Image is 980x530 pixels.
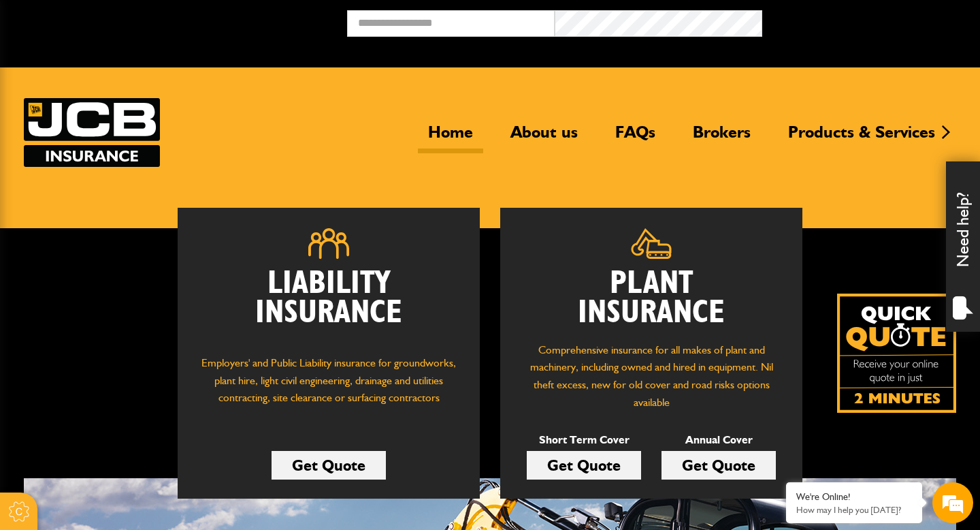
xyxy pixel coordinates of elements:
[198,354,459,420] p: Employers' and Public Liability insurance for groundworks, plant hire, light civil engineering, d...
[24,98,160,167] a: JCB Insurance Services
[762,10,970,31] button: Broker Login
[683,122,761,153] a: Brokers
[527,431,641,449] p: Short Term Cover
[661,431,776,449] p: Annual Cover
[778,122,945,153] a: Products & Services
[418,122,483,153] a: Home
[837,294,956,413] a: Get your insurance quote isn just 2-minutes
[500,122,588,153] a: About us
[837,294,956,413] img: Quick Quote
[946,161,980,332] div: Need help?
[661,451,776,480] a: Get Quote
[521,341,782,411] p: Comprehensive insurance for all makes of plant and machinery, including owned and hired in equipm...
[521,269,782,328] h2: Plant Insurance
[796,491,912,503] div: We're Online!
[796,505,912,515] p: How may I help you today?
[24,98,160,167] img: JCB Insurance Services logo
[605,122,666,153] a: FAQs
[198,269,459,341] h2: Liability Insurance
[527,451,641,480] a: Get Quote
[272,451,386,480] a: Get Quote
